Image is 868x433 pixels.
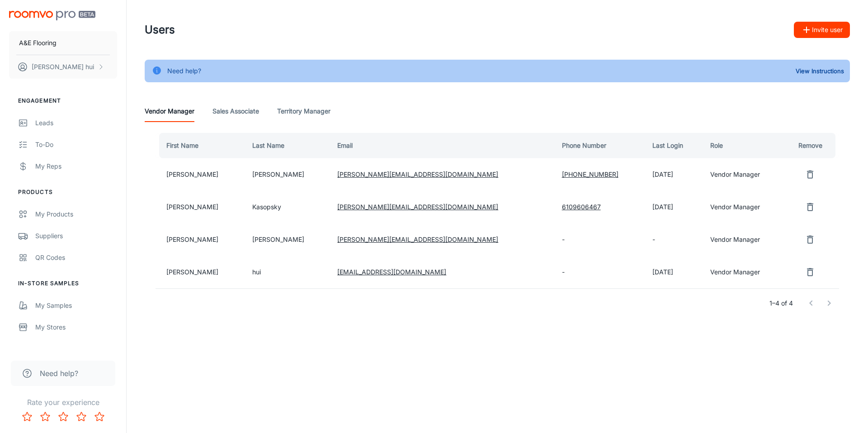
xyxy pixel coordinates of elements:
[801,263,819,281] button: remove user
[785,133,839,158] th: Remove
[167,62,201,80] div: Need help?
[245,256,330,288] td: hui
[35,253,117,263] div: QR Codes
[245,223,330,256] td: [PERSON_NAME]
[794,22,850,38] button: Invite user
[330,133,554,158] th: Email
[703,133,785,158] th: Role
[156,158,245,191] td: [PERSON_NAME]
[35,140,117,150] div: To-do
[337,170,498,178] a: [PERSON_NAME][EMAIL_ADDRESS][DOMAIN_NAME]
[9,11,95,20] img: Roomvo PRO Beta
[277,100,330,122] a: Territory Manager
[156,256,245,288] td: [PERSON_NAME]
[156,223,245,256] td: [PERSON_NAME]
[337,235,498,243] a: [PERSON_NAME][EMAIL_ADDRESS][DOMAIN_NAME]
[703,191,785,223] td: Vendor Manager
[9,31,117,55] button: A&E Flooring
[156,133,245,158] th: First Name
[35,161,117,171] div: My Reps
[793,64,846,78] button: View Instructions
[35,118,117,128] div: Leads
[32,62,94,72] p: [PERSON_NAME] hui
[645,223,703,256] td: -
[35,322,117,332] div: My Stores
[703,256,785,288] td: Vendor Manager
[801,198,819,216] button: remove user
[337,203,498,211] a: [PERSON_NAME][EMAIL_ADDRESS][DOMAIN_NAME]
[562,203,601,211] a: 6109606467
[245,158,330,191] td: [PERSON_NAME]
[555,133,646,158] th: Phone Number
[35,209,117,219] div: My Products
[35,301,117,311] div: My Samples
[145,22,175,38] h1: Users
[555,256,646,288] td: -
[645,133,703,158] th: Last Login
[562,170,618,178] a: [PHONE_NUMBER]
[245,191,330,223] td: Kasopsky
[703,223,785,256] td: Vendor Manager
[645,158,703,191] td: [DATE]
[703,158,785,191] td: Vendor Manager
[337,268,446,276] a: [EMAIL_ADDRESS][DOMAIN_NAME]
[645,191,703,223] td: [DATE]
[212,100,259,122] a: Sales Associate
[645,256,703,288] td: [DATE]
[801,165,819,184] button: remove user
[555,223,646,256] td: -
[9,55,117,79] button: [PERSON_NAME] hui
[769,298,793,308] p: 1–4 of 4
[19,38,57,48] p: A&E Flooring
[35,231,117,241] div: Suppliers
[245,133,330,158] th: Last Name
[801,231,819,249] button: remove user
[145,100,194,122] a: Vendor Manager
[156,191,245,223] td: [PERSON_NAME]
